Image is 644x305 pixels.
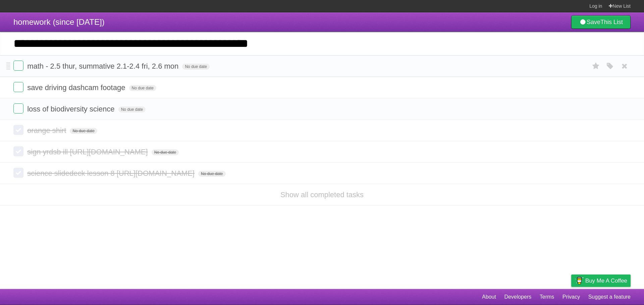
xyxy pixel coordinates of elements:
[27,62,180,70] span: math - 2.5 thur, summative 2.1-2.4 fri, 2.6 mon
[13,17,105,26] span: homework (since [DATE])
[182,64,209,70] span: No due date
[27,169,196,177] span: science slidedeck lesson 8 [URL][DOMAIN_NAME]
[27,105,116,113] span: loss of biodiversity science
[571,15,631,29] a: SaveThis List
[13,61,23,71] label: Done
[118,106,146,112] span: No due date
[600,19,623,25] b: This List
[198,171,225,177] span: No due date
[585,275,627,287] span: Buy me a coffee
[482,291,496,303] a: About
[13,125,23,135] label: Done
[129,85,156,91] span: No due date
[562,291,580,303] a: Privacy
[152,149,179,155] span: No due date
[13,82,23,92] label: Done
[27,148,149,156] span: sign yrdsb ill [URL][DOMAIN_NAME]
[27,83,127,92] span: save driving dashcam footage
[588,291,631,303] a: Suggest a feature
[70,128,97,134] span: No due date
[13,146,23,156] label: Done
[575,275,584,286] img: Buy me a coffee
[280,190,364,199] a: Show all completed tasks
[13,168,23,178] label: Done
[27,126,68,135] span: orange shirt
[571,275,631,287] a: Buy me a coffee
[504,291,531,303] a: Developers
[590,61,602,72] label: Star task
[13,103,23,113] label: Done
[540,291,554,303] a: Terms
